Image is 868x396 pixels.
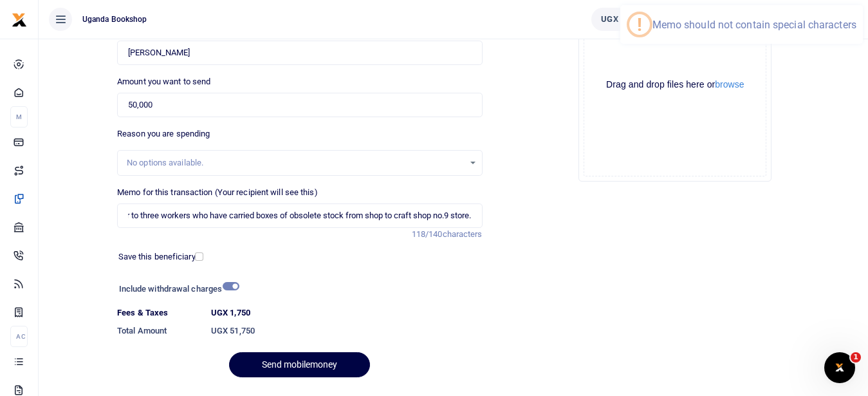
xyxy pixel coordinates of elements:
[12,14,27,24] a: logo-small logo-large logo-large
[851,352,861,363] span: 1
[117,41,482,65] input: Loading name...
[117,203,482,228] input: Enter extra information
[117,75,210,88] label: Amount you want to send
[117,93,482,117] input: UGX
[12,12,27,28] img: logo-small
[10,106,28,127] li: M
[586,8,670,31] li: Wallet ballance
[412,229,443,239] span: 118/140
[10,326,28,347] li: Ac
[715,80,744,89] button: browse
[601,13,656,26] span: UGX 4,199,198
[443,229,483,239] span: characters
[591,8,665,31] a: UGX 4,199,198
[117,186,318,199] label: Memo for this transaction (Your recipient will see this)
[229,352,370,377] button: Send mobilemoney
[637,14,642,35] div: !
[119,284,234,294] h6: Include withdrawal charges
[117,326,201,336] h6: Total Amount
[211,306,250,319] label: UGX 1,750
[652,19,856,31] div: Memo should not contain special characters
[117,127,210,140] label: Reason you are spending
[127,156,463,169] div: No options available.
[77,14,152,25] span: Uganda bookshop
[211,326,483,336] h6: UGX 51,750
[112,306,206,319] dt: Fees & Taxes
[824,352,855,383] iframe: Intercom live chat
[118,250,196,263] label: Save this beneficiary
[584,79,766,91] div: Drag and drop files here or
